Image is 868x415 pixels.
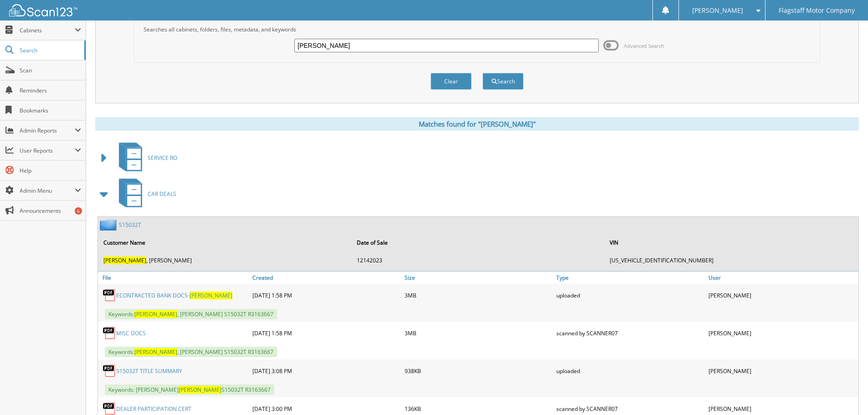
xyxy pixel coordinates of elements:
[103,288,116,302] img: PDF.png
[179,386,221,394] span: [PERSON_NAME]
[402,272,555,284] a: Size
[103,256,146,264] span: [PERSON_NAME]
[119,221,141,229] a: S15032T
[20,187,75,195] span: Admin Menu
[20,26,75,34] span: Cabinets
[99,233,351,252] th: Customer Name
[105,347,277,357] span: Keywords: , [PERSON_NAME] S15032T R3163667
[706,286,858,304] div: [PERSON_NAME]
[554,362,706,380] div: uploaded
[402,324,555,342] div: 3MB
[554,324,706,342] div: scanned by SCANNER07
[352,233,605,252] th: Date of Sale
[148,154,177,162] span: SERVICE RO
[706,272,858,284] a: User
[20,46,80,54] span: Search
[103,364,116,378] img: PDF.png
[402,286,555,304] div: 3MB
[779,8,855,13] span: Flagstaff Motor Company
[20,147,75,154] span: User Reports
[148,190,176,198] span: CAR DEALS
[352,253,605,268] td: 12142023
[20,107,81,114] span: Bookmarks
[20,127,75,134] span: Admin Reports
[706,362,858,380] div: [PERSON_NAME]
[431,73,472,90] button: Clear
[605,233,858,252] th: VIN
[250,324,402,342] div: [DATE] 1:58 PM
[822,371,868,415] iframe: Chat Widget
[20,87,81,94] span: Reminders
[100,219,119,231] img: folder2.png
[554,272,706,284] a: Type
[75,207,82,215] div: 6
[9,4,77,16] img: scan123-logo-white.svg
[113,140,177,176] a: SERVICE RO
[134,310,177,318] span: [PERSON_NAME]
[624,42,664,49] span: Advanced Search
[95,117,859,131] div: Matches found for "[PERSON_NAME]"
[113,176,176,212] a: CAR DEALS
[98,272,250,284] a: File
[116,329,146,337] a: MISC DOCS
[190,292,232,299] span: [PERSON_NAME]
[103,326,116,340] img: PDF.png
[116,367,182,375] a: S15032T TITLE SUMMARY
[605,253,858,268] td: [US_VEHICLE_IDENTIFICATION_NUMBER]
[134,348,177,356] span: [PERSON_NAME]
[139,26,815,33] div: Searches all cabinets, folders, files, metadata, and keywords
[105,384,274,395] span: Keywords: [PERSON_NAME] S15032T R3163667
[706,324,858,342] div: [PERSON_NAME]
[250,272,402,284] a: Created
[250,362,402,380] div: [DATE] 3:08 PM
[483,73,524,90] button: Search
[116,292,232,299] a: ECONTRACTED BANK DOCS-[PERSON_NAME]
[105,309,277,319] span: Keywords: , [PERSON_NAME] S15032T R3163667
[20,207,81,215] span: Announcements
[250,286,402,304] div: [DATE] 1:58 PM
[20,67,81,74] span: Scan
[116,405,191,413] a: DEALER PARTICIPATION CERT
[99,253,351,268] td: , [PERSON_NAME]
[20,167,81,174] span: Help
[692,8,743,13] span: [PERSON_NAME]
[554,286,706,304] div: uploaded
[402,362,555,380] div: 938KB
